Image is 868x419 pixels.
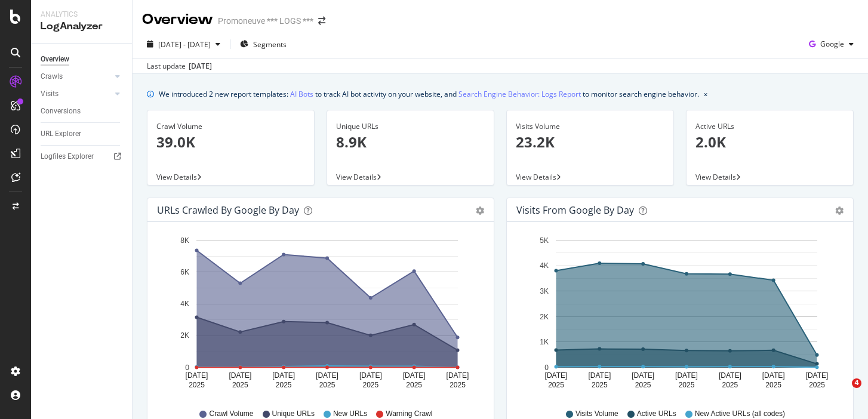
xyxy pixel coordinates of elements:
[157,204,299,216] div: URLs Crawled by Google by day
[575,409,618,419] span: Visits Volume
[180,332,189,340] text: 2K
[476,207,484,215] div: gear
[290,88,313,100] a: AI Bots
[186,371,208,380] text: [DATE]
[386,409,432,419] span: Warning Crawl
[827,378,856,407] iframe: Intercom live chat
[41,105,81,118] div: Conversions
[548,381,564,389] text: 2025
[403,371,426,380] text: [DATE]
[147,88,854,100] div: info banner
[272,371,295,380] text: [DATE]
[336,172,377,182] span: View Details
[189,61,212,72] div: [DATE]
[762,371,785,380] text: [DATE]
[516,172,556,182] span: View Details
[316,371,338,380] text: [DATE]
[695,409,785,419] span: New Active URLs (all codes)
[41,150,124,163] a: Logfiles Explorer
[637,409,676,419] span: Active URLs
[159,88,699,100] div: We introduced 2 new report templates: to track AI bot activity on your website, and to monitor se...
[809,381,825,389] text: 2025
[319,381,335,389] text: 2025
[852,378,861,388] span: 4
[156,132,305,152] p: 39.0K
[180,236,189,245] text: 8K
[540,287,549,295] text: 3K
[592,381,608,389] text: 2025
[336,121,485,132] div: Unique URLs
[835,207,844,215] div: gear
[695,121,844,132] div: Active URLs
[695,132,844,152] p: 2.0K
[545,371,568,380] text: [DATE]
[806,371,829,380] text: [DATE]
[719,371,741,380] text: [DATE]
[695,172,736,182] span: View Details
[362,381,378,389] text: 2025
[544,363,549,372] text: 0
[41,20,122,33] div: LogAnalyzer
[158,39,211,50] span: [DATE] - [DATE]
[722,381,738,389] text: 2025
[632,371,654,380] text: [DATE]
[820,39,844,49] span: Google
[41,150,94,163] div: Logfiles Explorer
[272,409,315,419] span: Unique URLs
[41,128,124,140] a: URL Explorer
[41,70,63,83] div: Crawls
[156,172,197,182] span: View Details
[41,53,69,66] div: Overview
[540,313,549,321] text: 2K
[635,381,651,389] text: 2025
[588,371,611,380] text: [DATE]
[232,381,248,389] text: 2025
[516,132,664,152] p: 23.2K
[359,371,382,380] text: [DATE]
[209,409,253,419] span: Crawl Volume
[142,35,225,54] button: [DATE] - [DATE]
[406,381,422,389] text: 2025
[253,39,287,50] span: Segments
[41,88,112,100] a: Visits
[180,300,189,308] text: 4K
[142,10,213,30] div: Overview
[701,85,710,103] button: close banner
[458,88,581,100] a: Search Engine Behavior: Logs Report
[450,381,466,389] text: 2025
[180,268,189,276] text: 6K
[41,53,124,66] a: Overview
[516,232,844,398] svg: A chart.
[447,371,469,380] text: [DATE]
[336,132,485,152] p: 8.9K
[235,35,291,54] button: Segments
[156,121,305,132] div: Crawl Volume
[540,262,549,270] text: 4K
[276,381,292,389] text: 2025
[804,35,858,54] button: Google
[41,10,122,20] div: Analytics
[41,70,112,83] a: Crawls
[318,17,325,25] div: arrow-right-arrow-left
[41,88,59,100] div: Visits
[333,409,367,419] span: New URLs
[540,338,549,346] text: 1K
[147,61,212,72] div: Last update
[157,232,484,398] svg: A chart.
[189,381,205,389] text: 2025
[540,236,549,245] text: 5K
[229,371,251,380] text: [DATE]
[675,371,698,380] text: [DATE]
[41,128,81,140] div: URL Explorer
[765,381,781,389] text: 2025
[41,105,124,118] a: Conversions
[679,381,695,389] text: 2025
[516,121,664,132] div: Visits Volume
[516,204,634,216] div: Visits from Google by day
[185,363,189,372] text: 0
